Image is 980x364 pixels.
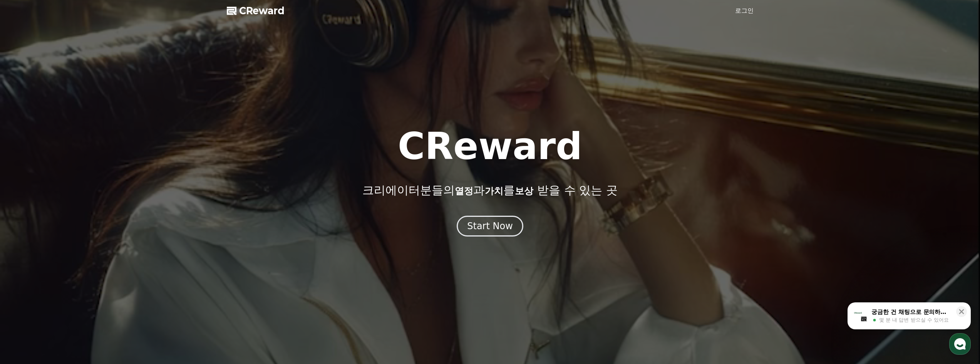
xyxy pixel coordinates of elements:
[227,5,285,17] a: CReward
[515,186,533,196] span: 보상
[239,5,285,17] span: CReward
[457,216,523,237] button: Start Now
[398,128,582,165] h1: CReward
[457,223,523,231] a: Start Now
[362,183,617,197] p: 크리에이터분들의 과 를 받을 수 있는 곳
[455,186,473,196] span: 열정
[485,186,503,196] span: 가치
[735,6,754,15] a: 로그인
[467,220,513,232] div: Start Now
